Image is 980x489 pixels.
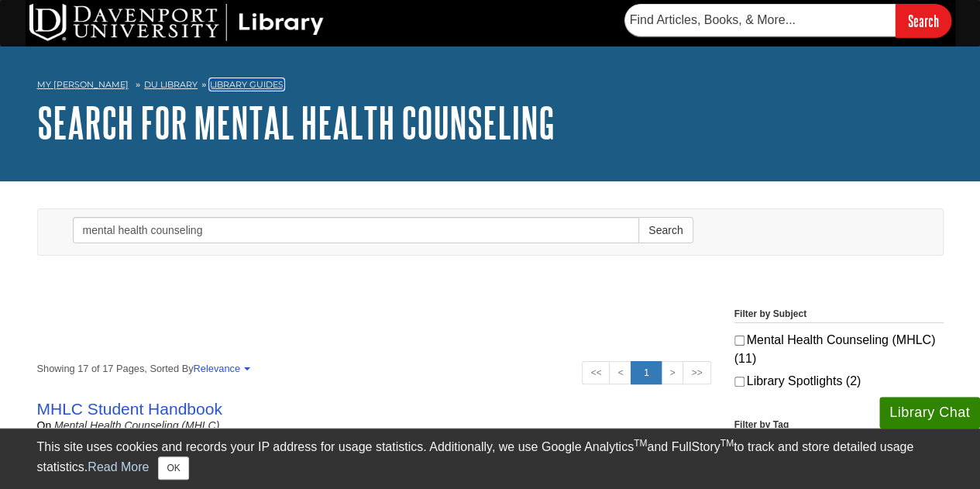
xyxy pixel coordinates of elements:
input: Find Articles, Books, & More... [624,4,896,36]
strong: Showing 17 of 17 Pages, Sorted By [37,361,711,376]
a: MHLC Student Handbook [37,400,222,418]
a: 1 [631,361,662,384]
label: Library Spotlights (2) [734,372,944,391]
h1: Search for mental health counseling [37,99,944,146]
sup: TM [634,438,647,449]
a: Read More [88,460,149,474]
sup: TM [720,438,734,449]
a: Library Guides [210,79,284,90]
a: > [661,361,683,384]
input: Library Spotlights (2) [734,377,744,387]
a: << [582,361,610,384]
a: My [PERSON_NAME] [37,78,129,91]
ul: Search Pagination [582,361,710,384]
button: Close [158,456,188,480]
button: Search [638,217,693,243]
input: Search [896,4,951,37]
span: on [37,419,52,432]
input: Enter Search Words [73,217,640,243]
a: >> [683,361,710,384]
nav: breadcrumb [37,74,944,99]
div: This site uses cookies and records your IP address for usage statistics. Additionally, we use Goo... [37,438,944,480]
input: Mental Health Counseling (MHLC) (11) [734,336,744,346]
legend: Filter by Subject [734,307,944,323]
legend: Filter by Tag [734,418,944,434]
a: Mental Health Counseling (MHLC) [54,419,219,432]
img: DU Library [29,4,324,41]
a: < [609,361,631,384]
button: Library Chat [879,397,980,429]
label: Mental Health Counseling (MHLC) (11) [734,331,944,368]
form: Searches DU Library's articles, books, and more [624,4,951,37]
a: Relevance [194,363,248,374]
a: DU Library [144,79,198,90]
